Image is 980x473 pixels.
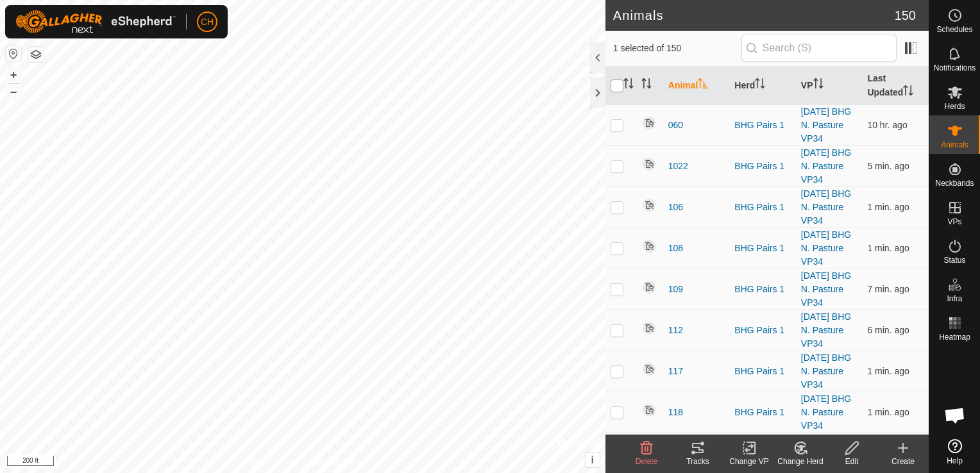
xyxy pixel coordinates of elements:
div: Tracks [672,456,723,467]
span: 106 [668,201,683,214]
a: [DATE] BHG N. Pasture VP34 [801,311,851,349]
p-sorticon: Activate to sort [623,80,634,90]
span: Oct 14, 2025, 6:18 AM [867,284,909,294]
div: Change Herd [775,456,826,467]
img: returning off [641,402,657,418]
span: Oct 14, 2025, 6:24 AM [867,243,909,253]
p-sorticon: Activate to sort [641,80,652,90]
span: Oct 14, 2025, 6:24 AM [867,202,909,212]
th: Last Updated [862,67,929,105]
span: i [591,454,594,465]
span: Status [943,256,965,264]
button: i [586,453,600,467]
div: BHG Pairs 1 [734,119,791,132]
span: Oct 13, 2025, 7:28 PM [867,120,907,130]
img: returning off [641,197,657,213]
a: [DATE] BHG N. Pasture VP34 [801,147,851,185]
span: 1 selected of 150 [613,42,741,55]
div: BHG Pairs 1 [734,160,791,173]
span: Notifications [934,64,976,72]
a: [DATE] BHG N. Pasture VP34 [801,435,851,472]
div: Change VP [723,456,775,467]
span: Delete [636,457,658,466]
div: BHG Pairs 1 [734,242,791,255]
span: Infra [947,295,962,303]
div: BHG Pairs 1 [734,406,791,419]
span: Animals [941,141,968,149]
button: Reset Map [6,46,21,62]
div: BHG Pairs 1 [734,283,791,296]
span: Neckbands [935,179,974,187]
p-sorticon: Activate to sort [755,80,765,90]
th: Animal [663,67,730,105]
a: [DATE] BHG N. Pasture VP34 [801,106,851,144]
div: BHG Pairs 1 [734,365,791,378]
span: Oct 14, 2025, 6:20 AM [867,161,909,171]
img: returning off [641,361,657,377]
span: 060 [668,119,683,132]
button: – [6,84,21,99]
span: Herds [944,103,965,110]
div: BHG Pairs 1 [734,201,791,214]
a: [DATE] BHG N. Pasture VP34 [801,188,851,226]
div: Edit [826,456,877,467]
h2: Animals [613,8,895,23]
p-sorticon: Activate to sort [903,87,913,97]
span: 117 [668,365,683,378]
span: 108 [668,242,683,255]
input: Search (S) [741,35,897,62]
div: Create [877,456,929,467]
img: returning off [641,238,657,254]
span: Heatmap [939,333,970,341]
a: Help [929,434,980,470]
span: 1022 [668,160,688,173]
img: returning off [641,279,657,295]
img: returning off [641,156,657,172]
a: [DATE] BHG N. Pasture VP34 [801,353,851,390]
a: Contact Us [316,456,353,468]
img: returning off [641,320,657,336]
span: CH [201,15,214,29]
a: Privacy Policy [252,456,300,468]
img: Gallagher Logo [15,10,176,33]
span: Help [947,457,963,465]
button: + [6,67,21,83]
span: Oct 14, 2025, 6:25 AM [867,407,909,417]
span: Oct 14, 2025, 6:19 AM [867,325,909,335]
img: returning off [641,115,657,131]
a: [DATE] BHG N. Pasture VP34 [801,270,851,308]
p-sorticon: Activate to sort [698,80,708,90]
th: VP [796,67,863,105]
p-sorticon: Activate to sort [813,80,824,90]
div: BHG Pairs 1 [734,324,791,337]
th: Herd [729,67,796,105]
span: 150 [895,6,916,25]
span: 112 [668,324,683,337]
button: Map Layers [28,47,44,62]
a: [DATE] BHG N. Pasture VP34 [801,229,851,267]
span: VPs [947,218,961,226]
span: Schedules [936,26,972,33]
span: 118 [668,406,683,419]
div: Open chat [936,396,974,435]
a: [DATE] BHG N. Pasture VP34 [801,394,851,431]
span: Oct 14, 2025, 6:25 AM [867,366,909,376]
span: 109 [668,283,683,296]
